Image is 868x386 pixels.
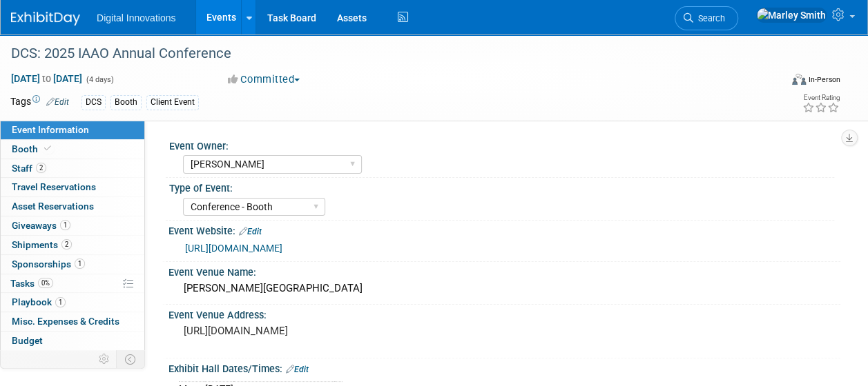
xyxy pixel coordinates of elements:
i: Booth reservation complete [44,145,51,152]
span: 0% [38,278,53,288]
div: Event Venue Name: [168,262,840,279]
span: 1 [75,258,85,269]
a: Search [675,6,738,30]
span: Sponsorships [12,258,85,270]
div: Event Rating [802,94,840,101]
div: DCS [81,95,106,110]
img: Format-Inperson.png [792,74,806,85]
a: Sponsorships1 [1,255,144,274]
img: Marley Smith [756,8,827,23]
span: 2 [61,239,72,250]
span: Event Information [12,124,89,135]
pre: [URL][DOMAIN_NAME] [184,325,433,337]
div: Type of Event: [169,178,834,195]
span: Digital Innovations [97,12,175,23]
a: Edit [46,97,69,107]
a: Asset Reservations [1,197,144,216]
span: 2 [36,163,46,173]
span: Staff [12,163,46,174]
td: Personalize Event Tab Strip [93,350,117,368]
a: Staff2 [1,159,144,178]
div: Booth [110,95,142,110]
span: 1 [55,297,66,307]
a: Edit [286,365,309,374]
span: [DATE] [DATE] [10,72,83,85]
span: Booth [12,143,54,154]
div: Event Owner: [169,136,834,153]
div: Event Venue Address: [168,305,840,322]
img: ExhibitDay [11,12,80,26]
span: (4 days) [85,75,114,84]
div: Event Website: [168,221,840,238]
td: Toggle Event Tabs [117,350,145,368]
span: to [40,73,53,84]
div: Event Format [720,72,840,92]
div: Exhibit Hall Dates/Times: [168,358,840,376]
span: Playbook [12,296,66,307]
span: Shipments [12,239,72,250]
span: 1 [60,220,70,230]
button: Committed [223,72,305,87]
td: Tags [10,94,69,110]
a: Travel Reservations [1,178,144,196]
div: [PERSON_NAME][GEOGRAPHIC_DATA] [179,278,830,299]
a: Misc. Expenses & Credits [1,312,144,331]
div: DCS: 2025 IAAO Annual Conference [6,41,769,66]
span: Travel Reservations [12,181,96,192]
a: Budget [1,332,144,350]
span: Giveaways [12,220,70,231]
span: Tasks [10,278,53,289]
a: Edit [239,227,262,236]
a: Booth [1,140,144,159]
a: Playbook1 [1,293,144,312]
span: Misc. Expenses & Credits [12,316,119,327]
span: Search [693,13,725,23]
span: Asset Reservations [12,201,94,212]
div: In-Person [808,74,840,85]
span: Budget [12,335,43,346]
a: Event Information [1,121,144,139]
a: Shipments2 [1,236,144,254]
div: Client Event [146,95,199,110]
a: [URL][DOMAIN_NAME] [185,243,282,254]
a: Tasks0% [1,274,144,293]
a: Giveaways1 [1,216,144,235]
